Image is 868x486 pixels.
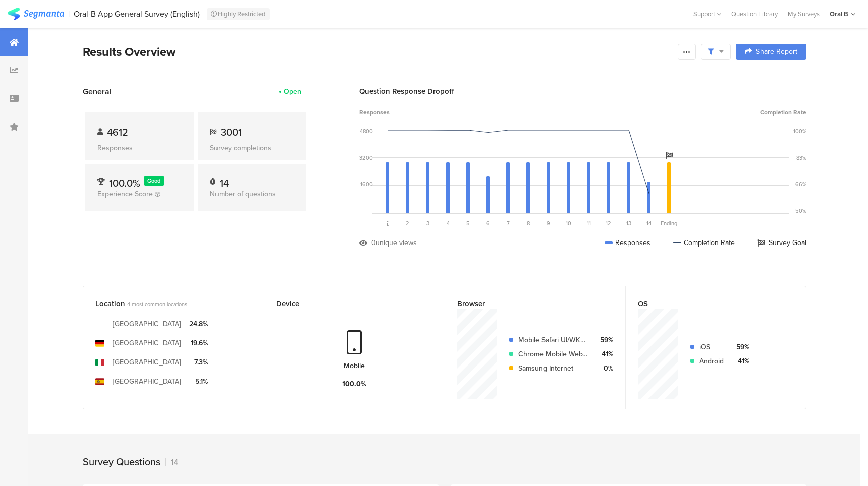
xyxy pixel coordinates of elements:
div: 66% [795,180,806,188]
span: 4612 [107,125,128,140]
div: 59% [596,335,613,345]
span: 3001 [221,125,242,140]
div: 0 [371,237,376,248]
span: 10 [566,219,571,227]
span: 12 [606,219,611,227]
div: 14 [220,176,229,186]
div: Oral-B App General Survey (English) [74,9,200,19]
div: 100.0% [342,379,366,389]
div: 41% [596,349,613,359]
div: Survey Goal [757,237,806,248]
div: 59% [732,342,749,352]
div: Survey Questions [83,454,160,469]
span: 11 [587,219,591,227]
div: Highly Restricted [207,8,270,20]
span: 2 [406,219,409,227]
div: 83% [796,154,806,162]
div: Location [95,298,235,309]
span: 8 [527,219,530,227]
div: Support [693,6,721,22]
div: 5.1% [189,376,208,387]
a: My Surveys [783,9,825,19]
div: 1600 [360,180,373,188]
div: 14 [165,456,178,468]
div: Chrome Mobile WebView [518,349,588,359]
div: Open [284,86,301,97]
div: [GEOGRAPHIC_DATA] [113,376,181,387]
div: | [68,8,70,20]
i: Survey Goal [666,152,673,159]
div: Browser [457,298,597,309]
span: General [83,86,112,97]
div: Ending [659,219,679,227]
div: [GEOGRAPHIC_DATA] [113,338,181,348]
span: Completion Rate [760,108,806,117]
div: 0% [596,363,613,374]
div: Responses [605,237,650,248]
div: Mobile [344,360,365,371]
span: Good [147,177,160,185]
div: Question Response Dropoff [359,86,806,97]
div: Completion Rate [673,237,735,248]
div: Samsung Internet [518,363,588,374]
div: Results Overview [83,43,673,61]
div: 7.3% [189,357,208,368]
img: segmanta logo [8,8,64,20]
span: 4 [447,219,450,227]
span: 9 [547,219,550,227]
div: 3200 [359,154,373,162]
span: Responses [359,108,390,117]
span: 7 [507,219,510,227]
div: 4800 [360,127,373,135]
span: 3 [426,219,429,227]
div: Mobile Safari UI/WKWebView [518,335,588,345]
div: Android [699,356,724,367]
span: Number of questions [210,189,276,199]
span: 5 [466,219,470,227]
div: 50% [795,207,806,215]
div: 100% [793,127,806,135]
div: iOS [699,342,724,352]
div: Survey completions [210,143,294,153]
span: 13 [626,219,631,227]
div: Responses [97,143,182,153]
span: Share Report [756,48,797,55]
div: unique views [376,237,417,248]
div: 24.8% [189,319,208,329]
div: Device [276,298,416,309]
div: Oral B [830,9,848,19]
span: 6 [486,219,490,227]
span: 14 [646,219,652,227]
span: Experience Score [97,189,153,199]
span: 100.0% [109,176,140,191]
span: 4 most common locations [127,300,187,308]
a: Question Library [726,9,783,19]
div: 41% [732,356,749,367]
div: 19.6% [189,338,208,348]
div: [GEOGRAPHIC_DATA] [113,319,181,329]
div: [GEOGRAPHIC_DATA] [113,357,181,368]
div: OS [638,298,777,309]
